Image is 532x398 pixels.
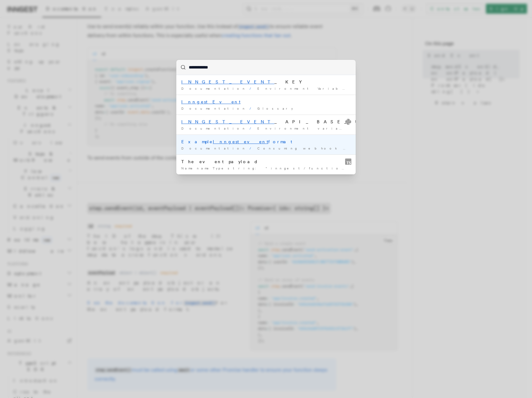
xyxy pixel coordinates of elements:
mark: INNGEST_EVENT [181,119,274,124]
div: The event payload [181,159,351,165]
span: Documentation [181,126,247,130]
div: Example format [181,139,351,145]
mark: Inngest event [213,139,268,144]
span: / [249,87,255,90]
span: Glossary [257,107,294,110]
div: NamenameTypestring: "inngest/function.failed"DescriptionThe prefix … [181,166,351,171]
span: Consuming webhook events [257,146,375,150]
mark: Inngest Event [181,99,240,104]
mark: INNGEST_EVENT [181,79,274,84]
div: _API_BASE_URL [181,119,351,125]
span: / [249,146,255,150]
span: / [249,126,255,130]
div: _KEY [181,79,351,85]
span: Documentation [181,87,247,90]
span: Environment variables [257,126,361,130]
span: / [249,107,255,110]
span: Documentation [181,107,247,110]
span: Documentation [181,146,247,150]
span: Environment Variables [257,87,358,90]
